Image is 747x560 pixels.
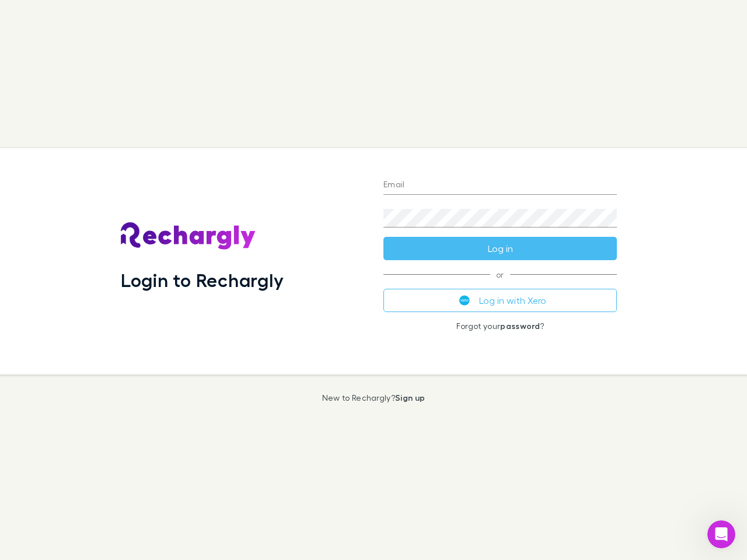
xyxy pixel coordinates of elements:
iframe: Intercom live chat [707,520,735,548]
a: Sign up [395,393,425,402]
img: Rechargly's Logo [121,222,256,250]
p: New to Rechargly? [322,393,425,402]
p: Forgot your ? [383,321,617,331]
img: Xero's logo [459,295,470,306]
a: password [500,321,540,331]
h1: Login to Rechargly [121,269,284,291]
button: Log in with Xero [383,289,617,312]
button: Log in [383,237,617,260]
span: or [383,274,617,275]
